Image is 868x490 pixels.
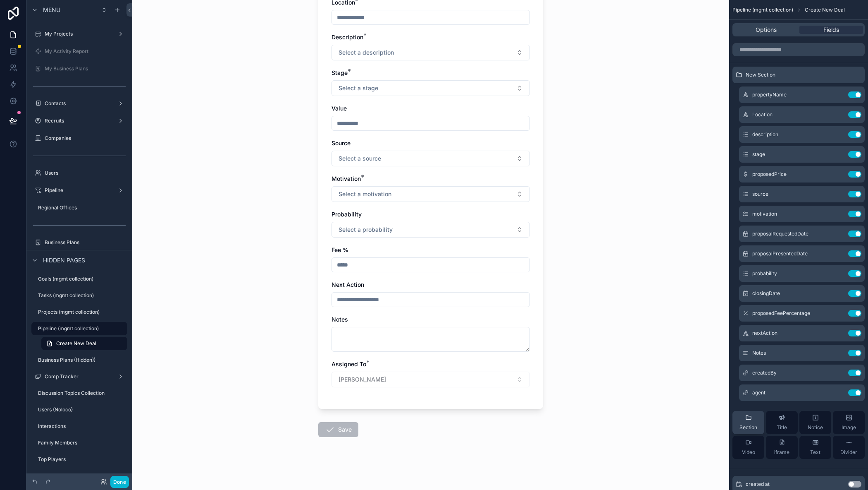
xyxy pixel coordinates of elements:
[331,139,351,147] span: Source
[752,330,777,336] span: nextAction
[752,310,810,317] span: proposedFeePercentage
[799,411,831,434] button: Notice
[774,449,789,456] span: iframe
[739,424,757,431] span: Section
[31,420,127,433] a: Interactions
[31,436,127,449] a: Family Members
[752,151,765,158] span: stage
[43,256,85,264] span: Hidden pages
[45,65,126,72] label: My Business Plans
[732,411,764,434] button: Section
[777,424,787,431] span: Title
[110,476,129,488] button: Done
[38,276,126,282] label: Goals (mgmt collection)
[38,440,126,446] label: Family Members
[41,337,127,350] a: Create New Deal
[31,236,127,249] a: Business Plans
[31,272,127,286] a: Goals (mgmt collection)
[331,246,348,253] span: Fee %
[756,26,777,34] span: Options
[331,316,348,323] span: Notes
[331,211,362,218] span: Probability
[331,80,530,96] button: Select Button
[752,131,778,138] span: description
[339,84,378,92] span: Select a stage
[45,239,126,246] label: Business Plans
[823,26,839,34] span: Fields
[45,187,114,194] label: Pipeline
[331,175,361,182] span: Motivation
[331,105,347,112] span: Value
[331,222,530,238] button: Select Button
[339,48,394,57] span: Select a description
[45,135,126,142] label: Companies
[331,45,530,60] button: Select Button
[331,34,363,41] span: Description
[45,373,114,380] label: Comp Tracker
[38,390,126,396] label: Discussion Topics Collection
[331,151,530,166] button: Select Button
[331,281,364,288] span: Next Action
[45,118,114,124] label: Recruits
[31,27,127,41] a: My Projects
[742,449,755,456] span: Video
[38,423,126,430] label: Interactions
[45,31,114,37] label: My Projects
[752,350,766,356] span: Notes
[766,411,798,434] button: Title
[31,353,127,367] a: Business Plans (Hidden))
[752,290,780,297] span: closingDate
[840,449,857,456] span: Divider
[842,424,856,431] span: Image
[766,436,798,459] button: iframe
[746,72,775,78] span: New Section
[808,424,823,431] span: Notice
[752,111,773,118] span: Location
[31,201,127,214] a: Regional Offices
[38,309,126,315] label: Projects (mgmt collection)
[339,190,391,198] span: Select a motivation
[31,45,127,58] a: My Activity Report
[38,325,122,332] label: Pipeline (mgmt collection)
[45,170,126,176] label: Users
[38,456,126,463] label: Top Players
[339,226,393,234] span: Select a probability
[799,436,831,459] button: Text
[752,389,765,396] span: agent
[31,289,127,302] a: Tasks (mgmt collection)
[732,7,793,13] span: Pipeline (mgmt collection)
[752,211,777,217] span: motivation
[752,250,808,257] span: proposalPresentedDate
[31,322,127,335] a: Pipeline (mgmt collection)
[31,184,127,197] a: Pipeline
[805,7,845,13] span: Create New Deal
[331,186,530,202] button: Select Button
[38,406,126,413] label: Users (Noloco)
[31,387,127,400] a: Discussion Topics Collection
[45,100,114,107] label: Contacts
[752,231,808,237] span: proposalRequestedDate
[752,270,777,277] span: probability
[38,357,126,363] label: Business Plans (Hidden))
[31,370,127,383] a: Comp Tracker
[752,91,787,98] span: propertyName
[31,114,127,127] a: Recruits
[56,340,96,347] span: Create New Deal
[43,6,60,14] span: Menu
[752,191,768,197] span: source
[833,436,865,459] button: Divider
[45,48,126,55] label: My Activity Report
[331,360,366,367] span: Assigned To
[38,292,126,299] label: Tasks (mgmt collection)
[31,62,127,75] a: My Business Plans
[339,154,381,163] span: Select a source
[31,453,127,466] a: Top Players
[38,204,126,211] label: Regional Offices
[732,436,764,459] button: Video
[31,403,127,416] a: Users (Noloco)
[752,171,787,178] span: proposedPrice
[31,97,127,110] a: Contacts
[31,166,127,180] a: Users
[810,449,820,456] span: Text
[31,132,127,145] a: Companies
